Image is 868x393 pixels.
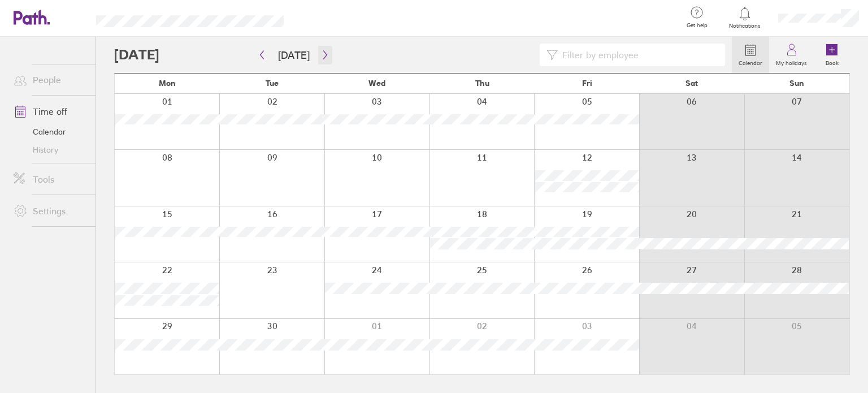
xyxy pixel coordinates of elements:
[727,6,763,29] a: Notifications
[5,68,96,91] a: People
[5,200,96,222] a: Settings
[685,79,698,88] span: Sat
[814,37,850,73] a: Book
[679,22,715,29] span: Get help
[5,168,96,191] a: Tools
[5,100,96,123] a: Time off
[789,79,804,88] span: Sun
[475,79,489,88] span: Thu
[159,79,176,88] span: Mon
[266,79,279,88] span: Tue
[732,57,769,67] label: Calendar
[732,37,769,73] a: Calendar
[269,46,319,64] button: [DATE]
[5,123,96,141] a: Calendar
[769,57,814,67] label: My holidays
[769,37,814,73] a: My holidays
[5,141,96,159] a: History
[368,79,385,88] span: Wed
[727,23,763,29] span: Notifications
[819,57,845,67] label: Book
[558,44,718,66] input: Filter by employee
[582,79,592,88] span: Fri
